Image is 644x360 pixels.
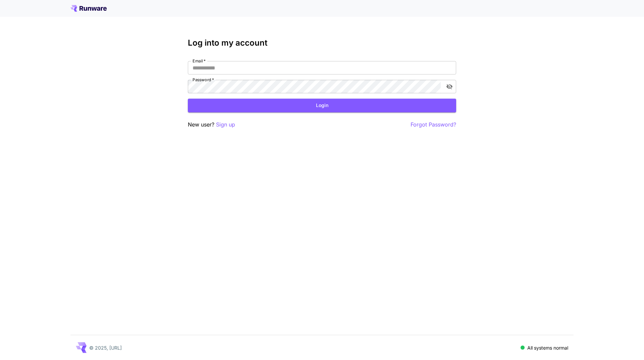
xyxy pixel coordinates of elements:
[216,120,235,129] button: Sign up
[443,81,455,93] button: toggle password visibility
[527,344,568,351] p: All systems normal
[193,77,214,83] label: Password
[188,99,456,112] button: Login
[193,58,206,64] label: Email
[188,120,235,129] p: New user?
[89,344,122,351] p: © 2025, [URL]
[411,120,456,129] button: Forgot Password?
[188,38,456,48] h3: Log into my account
